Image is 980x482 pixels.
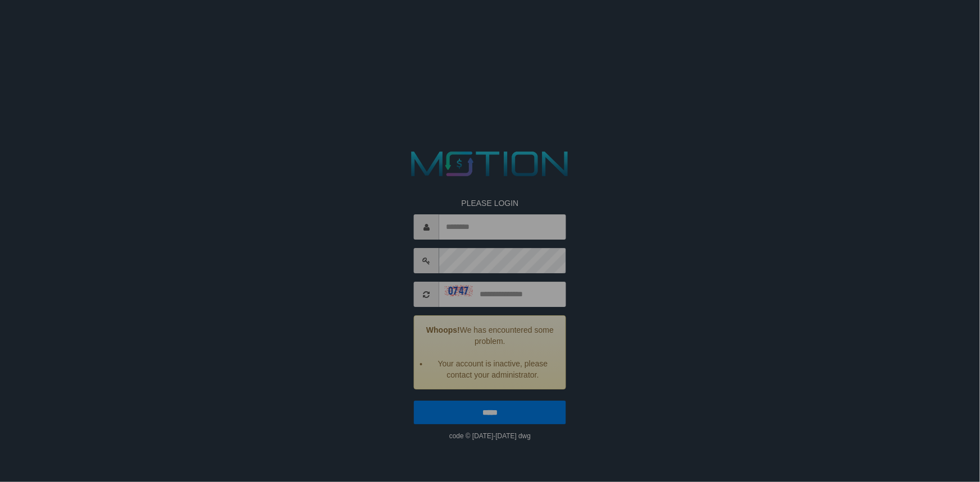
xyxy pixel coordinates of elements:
[449,432,531,440] small: code © [DATE]-[DATE] dwg
[414,198,566,209] p: PLEASE LOGIN
[414,315,566,389] div: We has encountered some problem.
[404,147,576,181] img: MOTION_logo.png
[429,358,557,380] li: Your account is inactive, please contact your administrator.
[426,325,460,334] strong: Whoops!
[445,286,473,297] img: captcha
